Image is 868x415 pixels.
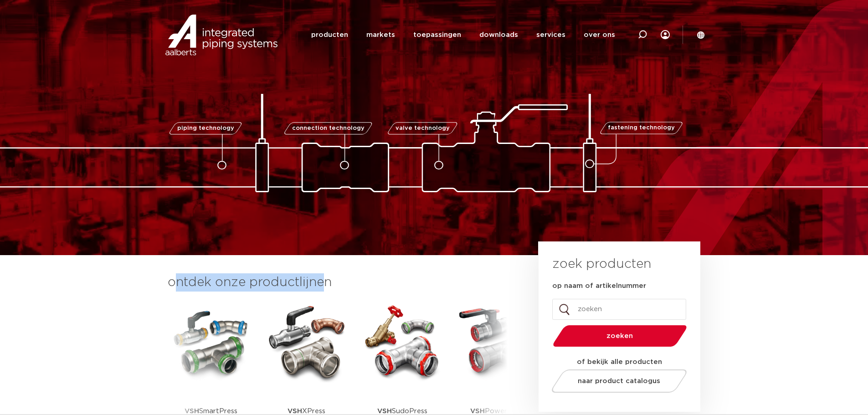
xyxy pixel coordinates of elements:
strong: of bekijk alle producten [577,359,662,365]
span: valve technology [395,125,450,131]
strong: VSH [377,408,392,415]
h3: ontdek onze productlijnen [168,273,508,292]
label: op naam of artikelnummer [552,282,646,291]
a: toepassingen [413,17,461,52]
strong: VSH [185,408,199,415]
span: naar product catalogus [578,378,660,384]
a: downloads [479,17,518,52]
a: producten [311,17,348,52]
input: zoeken [552,299,686,320]
a: services [536,17,565,52]
button: zoeken [549,324,690,348]
a: over ons [584,17,615,52]
nav: Menu [311,17,615,52]
strong: VSH [470,408,485,415]
span: connection technology [292,125,364,131]
span: fastening technology [608,125,675,131]
strong: VSH [288,408,302,415]
span: zoeken [576,333,663,339]
a: markets [366,17,395,52]
h3: zoek producten [552,255,651,273]
span: piping technology [177,125,234,131]
a: naar product catalogus [549,369,689,393]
